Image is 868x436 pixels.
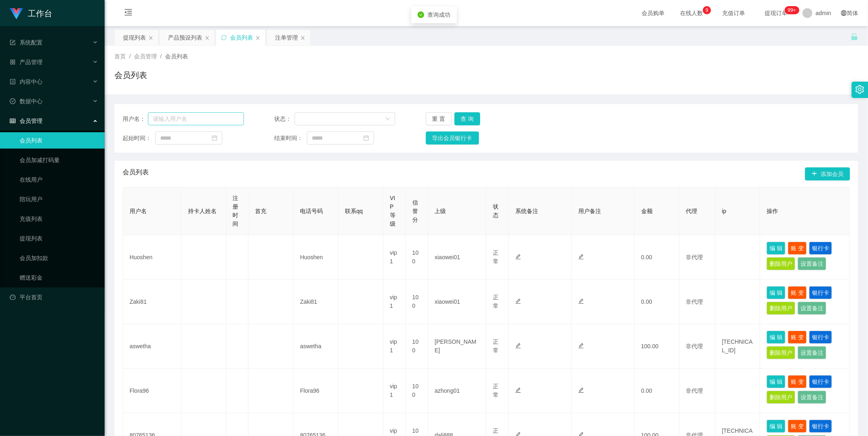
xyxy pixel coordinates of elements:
a: 在线用户 [20,171,98,188]
button: 删除用户 [767,346,795,359]
td: 0.00 [635,369,680,413]
span: 会员管理 [134,53,157,60]
td: vip1 [383,280,406,324]
i: 图标: calendar [363,135,369,141]
button: 账 变 [788,375,807,388]
i: 图标: edit [515,343,521,349]
span: 电话号码 [300,208,323,214]
span: 金额 [641,208,653,214]
span: 数据中心 [10,98,43,105]
td: 0.00 [635,235,680,280]
td: 100 [406,280,428,324]
span: 状态： [274,115,295,123]
i: 图标: check-circle-o [10,98,16,104]
i: 图标: edit [578,343,584,349]
td: Zaki81 [293,280,338,324]
i: 图标: unlock [851,33,858,40]
span: 用户备注 [578,208,601,214]
span: 信誉分 [412,199,418,223]
button: 设置备注 [798,391,826,404]
span: 非代理 [686,254,703,260]
span: 持卡人姓名 [188,208,217,214]
span: 结束时间： [274,134,307,142]
button: 账 变 [788,420,807,433]
i: 图标: setting [855,85,864,94]
span: 正常 [493,249,499,265]
button: 银行卡 [809,375,832,388]
i: 图标: down [385,116,390,122]
sup: 9 [703,6,711,14]
td: azhong01 [428,369,487,413]
td: Huoshen [123,235,181,280]
button: 导出会员银行卡 [426,131,479,145]
i: 图标: close [300,36,305,40]
button: 删除用户 [767,391,795,404]
td: 100.00 [635,324,680,369]
button: 银行卡 [809,286,832,299]
span: 会员列表 [165,53,188,60]
span: VIP等级 [390,195,396,227]
span: 首充 [255,208,266,214]
span: 用户名 [130,208,147,214]
td: aswetha [293,324,338,369]
i: 图标: edit [578,298,584,304]
td: vip1 [383,324,406,369]
td: 100 [406,369,428,413]
span: 查询成功 [427,11,450,18]
i: 图标: edit [515,298,521,304]
td: Flora96 [293,369,338,413]
span: 非代理 [686,387,703,394]
span: 联系qq [345,208,363,214]
td: xiaowei01 [428,280,487,324]
a: 赠送彩金 [20,269,98,286]
span: 提现订单 [761,10,792,16]
i: 图标: edit [578,254,584,260]
span: 产品管理 [10,59,43,65]
div: 注单管理 [275,30,298,45]
span: 正常 [493,338,499,354]
span: 代理 [686,208,698,214]
td: [PERSON_NAME] [428,324,487,369]
i: 图标: edit [515,387,521,393]
span: 非代理 [686,343,703,349]
span: / [160,53,162,60]
i: 图标: appstore-o [10,59,16,65]
span: 充值订单 [718,10,749,16]
a: 工作台 [10,10,52,16]
button: 重 置 [426,112,452,125]
td: xiaowei01 [428,235,487,280]
button: 账 变 [788,331,807,344]
span: 正常 [493,294,499,309]
button: 银行卡 [809,331,832,344]
td: vip1 [383,235,406,280]
td: Flora96 [123,369,181,413]
h1: 工作台 [28,0,52,27]
span: 起始时间： [123,134,155,142]
sup: 1056 [785,6,799,14]
button: 图标: plus添加会员 [805,167,850,180]
span: 状态 [493,203,499,218]
span: 操作 [767,208,778,214]
button: 编 辑 [767,286,785,299]
a: 会员列表 [20,132,98,149]
i: 图标: close [148,36,153,40]
span: 上级 [435,208,446,214]
input: 请输入用户名 [148,112,244,125]
td: aswetha [123,324,181,369]
i: 图标: calendar [212,135,217,141]
i: 图标: close [205,36,210,40]
span: 系统配置 [10,39,43,46]
span: 非代理 [686,298,703,305]
i: 图标: menu-fold [114,0,142,27]
i: 图标: global [841,10,847,16]
i: icon: check-circle [418,11,424,18]
span: 首页 [114,53,126,60]
td: [TECHNICAL_ID] [716,324,761,369]
td: 100 [406,235,428,280]
p: 9 [706,6,709,14]
button: 设置备注 [798,257,826,270]
i: 图标: edit [515,254,521,260]
button: 编 辑 [767,375,785,388]
td: 100 [406,324,428,369]
button: 编 辑 [767,331,785,344]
